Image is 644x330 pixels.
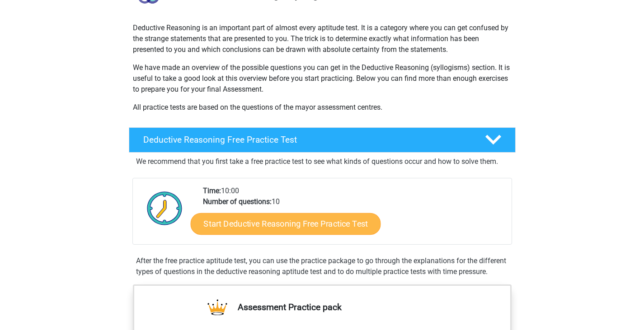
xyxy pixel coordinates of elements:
a: Start Deductive Reasoning Free Practice Test [190,213,381,234]
p: We have made an overview of the possible questions you can get in the Deductive Reasoning (syllog... [133,62,512,95]
div: 10:00 10 [196,186,511,244]
a: Deductive Reasoning Free Practice Test [125,127,519,153]
img: Clock [142,186,188,231]
b: Number of questions: [203,197,272,206]
p: We recommend that you first take a free practice test to see what kinds of questions occur and ho... [136,156,508,167]
p: All practice tests are based on the questions of the mayor assessment centres. [133,102,512,113]
p: Deductive Reasoning is an important part of almost every aptitude test. It is a category where yo... [133,23,512,55]
b: Time: [203,186,221,195]
div: After the free practice aptitude test, you can use the practice package to go through the explana... [132,256,512,277]
h4: Deductive Reasoning Free Practice Test [143,135,470,145]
